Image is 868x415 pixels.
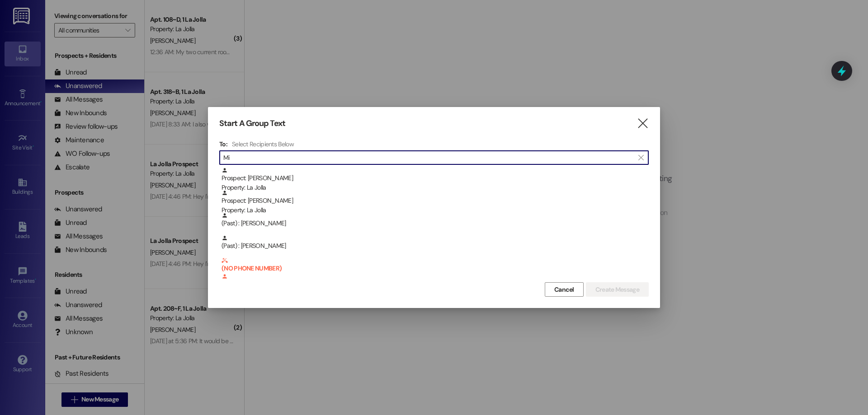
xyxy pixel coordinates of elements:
[222,257,649,272] b: (NO PHONE NUMBER)
[637,119,649,128] i: 
[219,212,649,235] div: (Past) : [PERSON_NAME]
[222,235,649,251] div: (Past) : [PERSON_NAME]
[586,282,649,297] button: Create Message
[634,151,648,164] button: Clear text
[223,151,634,164] input: Search for any contact or apartment
[219,140,227,148] h3: To:
[595,285,639,294] span: Create Message
[545,282,584,297] button: Cancel
[219,257,649,280] div: (NO PHONE NUMBER) (Past) : [PERSON_NAME]
[554,285,574,294] span: Cancel
[232,140,294,148] h4: Select Recipients Below
[219,167,649,190] div: Prospect: [PERSON_NAME]Property: La Jolla
[638,154,643,161] i: 
[222,167,649,193] div: Prospect: [PERSON_NAME]
[222,257,649,289] div: (Past) : [PERSON_NAME]
[219,235,649,257] div: (Past) : [PERSON_NAME]
[219,190,649,212] div: Prospect: [PERSON_NAME]Property: La Jolla
[222,183,649,192] div: Property: La Jolla
[222,212,649,228] div: (Past) : [PERSON_NAME]
[222,190,649,215] div: Prospect: [PERSON_NAME]
[219,118,285,129] h3: Start A Group Text
[222,205,649,215] div: Property: La Jolla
